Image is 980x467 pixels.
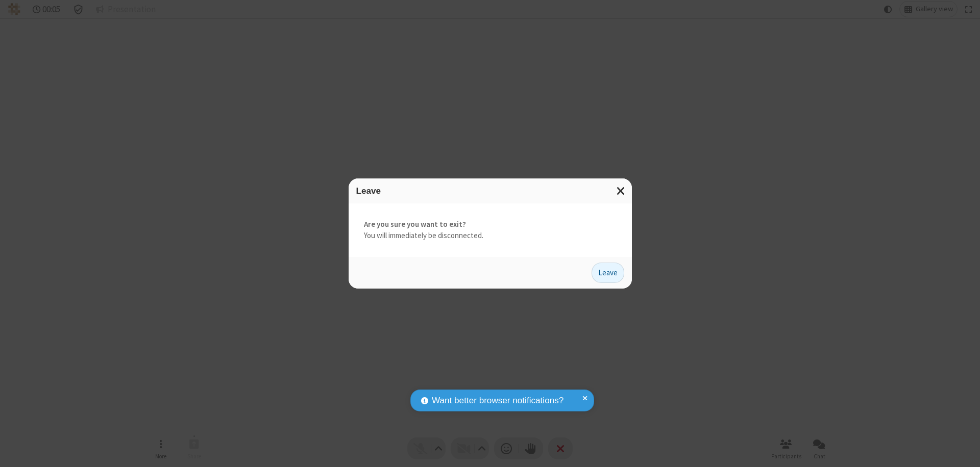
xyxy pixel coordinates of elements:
button: Leave [592,263,624,283]
h3: Leave [356,186,624,196]
span: Want better browser notifications? [432,394,563,407]
button: Close modal [610,178,632,203]
div: You will immediately be disconnected. [349,203,632,257]
strong: Are you sure you want to exit? [364,219,617,230]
